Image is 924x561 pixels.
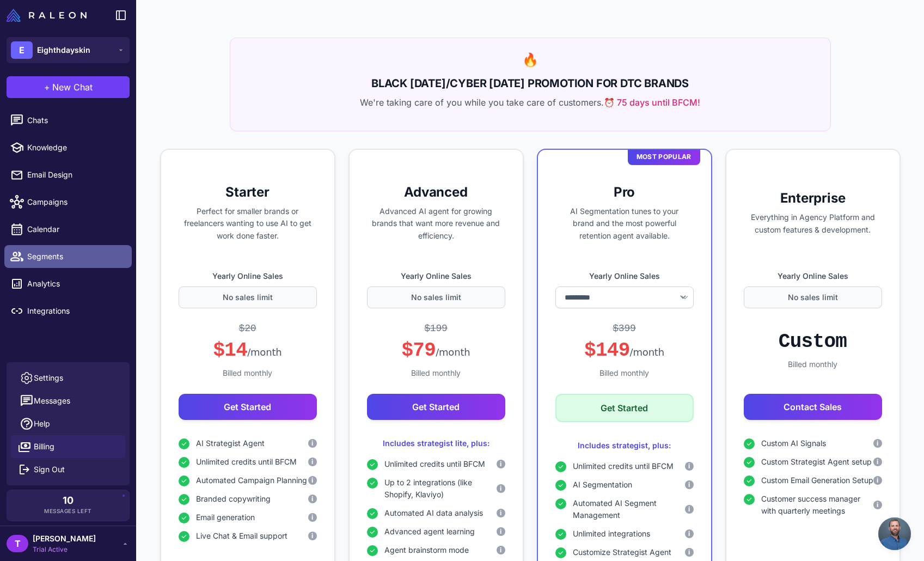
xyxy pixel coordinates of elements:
span: i [688,504,690,514]
span: No sales limit [411,291,461,303]
p: Perfect for smaller brands or freelancers wanting to use AI to get work done faster. [179,205,317,242]
span: Agent brainstorm mode [384,544,469,556]
div: Billed monthly [555,367,694,379]
span: i [311,475,313,485]
span: ⏰ 75 days until BFCM! [604,96,700,109]
a: Calendar [4,218,132,241]
span: Messages Left [44,507,92,515]
span: i [500,508,501,518]
button: +New Chat [7,76,130,98]
span: Live Chat & Email support [196,530,287,542]
span: Analytics [27,278,123,290]
span: Settings [34,372,63,384]
div: Billed monthly [744,358,882,370]
span: i [311,494,313,504]
a: Segments [4,245,132,268]
h3: Advanced [367,184,505,201]
span: + [44,81,50,94]
div: Includes strategist, plus: [555,440,694,452]
span: AI Segmentation [573,479,632,491]
span: Knowledge [27,142,123,154]
span: i [311,513,313,522]
span: i [877,457,878,467]
span: i [688,461,690,471]
span: Customer success manager with quarterly meetings [761,493,873,517]
button: Get Started [367,394,505,420]
a: Analytics [4,272,132,295]
p: AI Segmentation tunes to your brand and the most powerful retention agent available. [555,205,694,242]
button: Get Started [179,394,317,420]
span: 🔥 [522,52,539,68]
span: Email Design [27,169,123,181]
span: i [500,459,501,469]
span: Unlimited credits until BFCM [573,460,674,472]
span: i [500,527,501,536]
div: $20 [239,321,256,336]
h2: BLACK [DATE]/CYBER [DATE] PROMOTION FOR DTC BRANDS [243,75,817,92]
div: Custom [779,330,847,354]
div: Billed monthly [179,367,317,379]
h3: Starter [179,184,317,201]
span: Custom AI Signals [761,437,826,449]
span: Unlimited credits until BFCM [384,458,485,470]
button: Messages [11,389,125,412]
span: No sales limit [223,291,273,303]
span: Messages [34,395,70,407]
a: Email Design [4,163,132,186]
span: Custom Email Generation Setup [761,474,873,486]
h3: Enterprise [744,190,882,207]
div: $79 [401,338,470,363]
span: Help [34,418,50,430]
span: Automated AI data analysis [384,507,483,519]
span: i [688,529,690,539]
a: Raleon Logo [7,9,91,22]
span: Billing [34,441,54,453]
span: Unlimited integrations [573,528,650,540]
a: Knowledge [4,136,132,159]
span: i [877,438,878,448]
div: T [7,535,28,552]
span: Automated Campaign Planning [196,474,307,486]
label: Yearly Online Sales [367,270,505,282]
span: /month [247,346,282,358]
p: Everything in Agency Platform and custom features & development. [744,211,882,236]
span: Integrations [27,305,123,317]
span: i [311,531,313,541]
div: Most Popular [628,149,700,165]
a: Chats [4,109,132,132]
div: Open chat [878,517,911,550]
span: Chats [27,114,123,126]
a: Help [11,412,125,435]
span: i [311,438,313,448]
button: Contact Sales [744,394,882,420]
span: Sign Out [34,464,65,475]
span: i [877,475,878,485]
div: $399 [613,321,636,336]
span: Trial Active [33,545,96,554]
span: i [688,480,690,490]
span: Calendar [27,223,123,235]
div: E [11,41,33,59]
label: Yearly Online Sales [744,270,882,282]
span: i [500,484,501,493]
span: 10 [63,496,74,505]
p: Advanced AI agent for growing brands that want more revenue and efficiency. [367,205,505,242]
div: $149 [584,338,664,363]
span: /month [630,346,664,358]
span: i [877,500,878,510]
span: Eighthdayskin [37,44,90,56]
label: Yearly Online Sales [555,270,694,282]
span: /month [436,346,470,358]
button: Get Started [555,394,694,422]
span: New Chat [52,81,93,94]
span: Up to 2 integrations (like Shopify, Klaviyo) [384,477,497,501]
label: Yearly Online Sales [179,270,317,282]
span: Automated AI Segment Management [573,497,685,521]
img: Raleon Logo [7,9,87,22]
span: AI Strategist Agent [196,437,265,449]
button: EEighthdayskin [7,37,130,63]
div: Billed monthly [367,367,505,379]
p: We're taking care of you while you take care of customers. [243,96,817,109]
span: Advanced agent learning [384,526,475,538]
div: $199 [424,321,448,336]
